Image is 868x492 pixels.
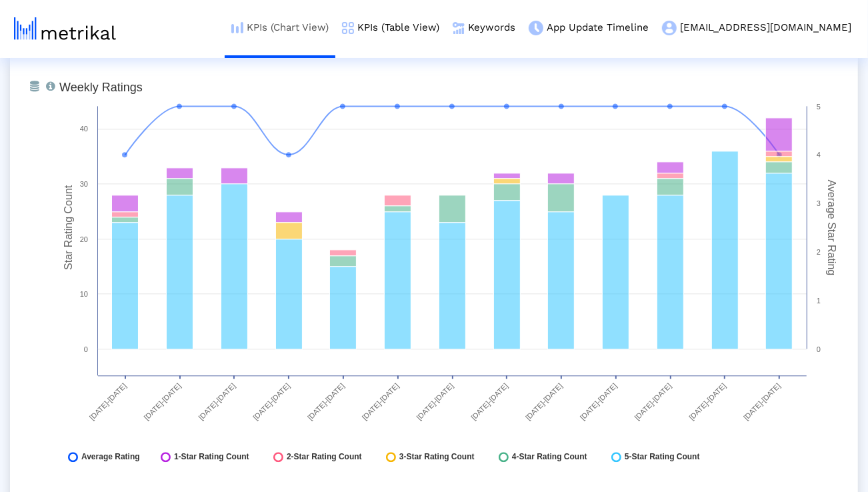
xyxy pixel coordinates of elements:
[469,381,509,421] text: [DATE]-[DATE]
[80,180,88,188] text: 30
[231,22,243,33] img: kpi-chart-menu-icon.png
[742,381,782,421] text: [DATE]-[DATE]
[80,235,88,243] text: 20
[529,21,543,35] img: app-update-menu-icon.png
[361,381,401,421] text: [DATE]-[DATE]
[197,381,237,421] text: [DATE]-[DATE]
[342,22,354,34] img: kpi-table-menu-icon.png
[817,345,821,353] text: 0
[633,381,673,421] text: [DATE]-[DATE]
[415,381,455,421] text: [DATE]-[DATE]
[399,452,475,462] span: 3-Star Rating Count
[579,381,619,421] text: [DATE]-[DATE]
[59,81,143,94] tspan: Weekly Ratings
[817,151,821,159] text: 4
[524,381,564,421] text: [DATE]-[DATE]
[817,103,821,111] text: 5
[826,179,837,275] tspan: Average Star Rating
[512,452,587,462] span: 4-Star Rating Count
[81,452,140,462] span: Average Rating
[817,248,821,256] text: 2
[453,22,465,34] img: keywords.png
[306,381,346,421] text: [DATE]-[DATE]
[817,297,821,305] text: 1
[174,452,249,462] span: 1-Star Rating Count
[251,381,291,421] text: [DATE]-[DATE]
[662,21,677,35] img: my-account-menu-icon.png
[287,452,362,462] span: 2-Star Rating Count
[687,381,727,421] text: [DATE]-[DATE]
[14,17,116,40] img: metrical-logo-light.png
[84,345,88,353] text: 0
[80,125,88,133] text: 40
[80,290,88,298] text: 10
[625,452,700,462] span: 5-Star Rating Count
[143,381,183,421] text: [DATE]-[DATE]
[817,199,821,207] text: 3
[88,381,128,421] text: [DATE]-[DATE]
[63,184,74,269] tspan: Star Rating Count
